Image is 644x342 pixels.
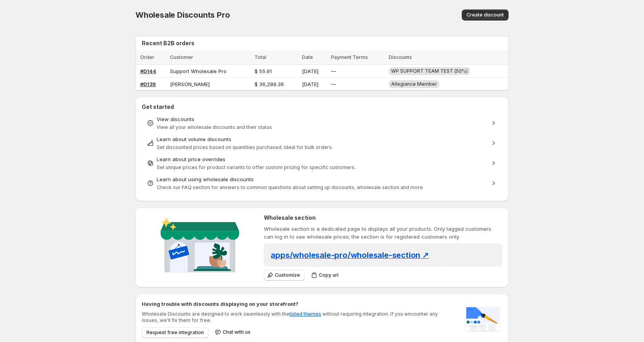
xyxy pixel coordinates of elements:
span: Chat with us [223,329,251,335]
h2: Get started [142,103,502,111]
div: View discounts [157,115,487,123]
span: Copy url [319,272,338,278]
span: apps/wholesale-pro/wholesale-section ↗ [271,250,428,260]
h2: Having trouble with discounts displaying on your storefront? [142,300,455,308]
p: Wholesale section is a dedicated page to displays all your products. Only tagged customers can lo... [264,225,502,241]
h2: Recent B2B orders [142,39,505,47]
span: Support Wholesale Pro [170,68,227,74]
a: #D139 [140,81,156,87]
span: [PERSON_NAME] [170,81,210,87]
div: Learn about price overrides [157,155,487,163]
span: $ 36,289.36 [254,81,284,87]
span: [DATE] [302,81,318,87]
button: Request free integration [142,327,209,338]
button: Customize [264,270,305,281]
span: Payment Terms [331,54,368,60]
span: Set discounted prices based on quantities purchased. Ideal for bulk orders. [157,144,333,150]
span: Customer [170,54,193,60]
span: Total [254,54,266,60]
button: Create discount [462,9,509,20]
span: WP SUPPORT TEAM TEST (50%) [391,68,468,74]
span: Allegiance Member [391,81,437,87]
span: Discounts [389,54,412,60]
p: Wholesale Discounts are designed to work seamlessly with the without requiring integration. If yo... [142,311,455,324]
span: Check our FAQ section for answers to common questions about setting up discounts, wholesale secti... [157,184,423,190]
h2: Wholesale section [264,214,502,222]
span: Customize [275,272,300,278]
span: Create discount [467,12,504,18]
span: Order [140,54,154,60]
span: — [331,68,336,74]
a: listed themes [289,311,321,317]
span: Date [302,54,313,60]
span: [DATE] [302,68,318,74]
span: Set unique prices for product variants to offer custom pricing for specific customers. [157,164,356,170]
span: — [331,81,336,87]
button: Copy url [308,270,343,281]
span: View all your wholesale discounts and their status [157,124,272,130]
span: Request free integration [146,329,204,336]
div: Learn about volume discounts [157,135,487,143]
button: Chat with us [212,327,255,338]
span: Wholesale Discounts Pro [135,10,230,20]
img: Wholesale section [157,214,242,279]
a: #D144 [140,68,156,74]
div: Learn about using wholesale discounts [157,175,487,183]
a: apps/wholesale-pro/wholesale-section ↗ [271,253,428,259]
span: $ 55.91 [254,68,272,74]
